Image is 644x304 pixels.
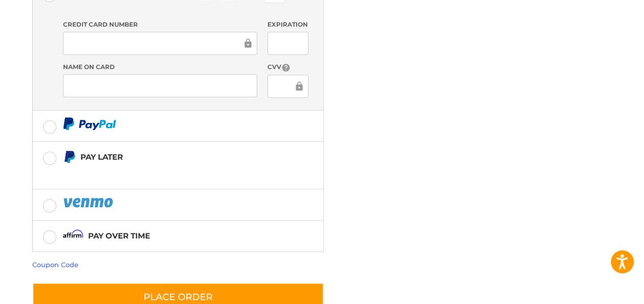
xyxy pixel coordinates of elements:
[88,227,150,244] div: Pay over time
[63,117,116,130] img: PayPal icon
[267,20,309,29] label: Expiration
[559,276,644,304] iframe: Google Customer Reviews
[63,62,258,72] label: Name on Card
[63,20,258,29] label: Credit Card Number
[80,148,277,165] div: Pay Later
[267,62,309,72] label: CVV
[63,229,84,242] img: Affirm icon
[32,260,78,269] a: Coupon Code
[63,168,277,177] iframe: PayPal Message 1
[63,150,76,163] img: Pay Later icon
[63,196,115,209] img: PayPal icon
